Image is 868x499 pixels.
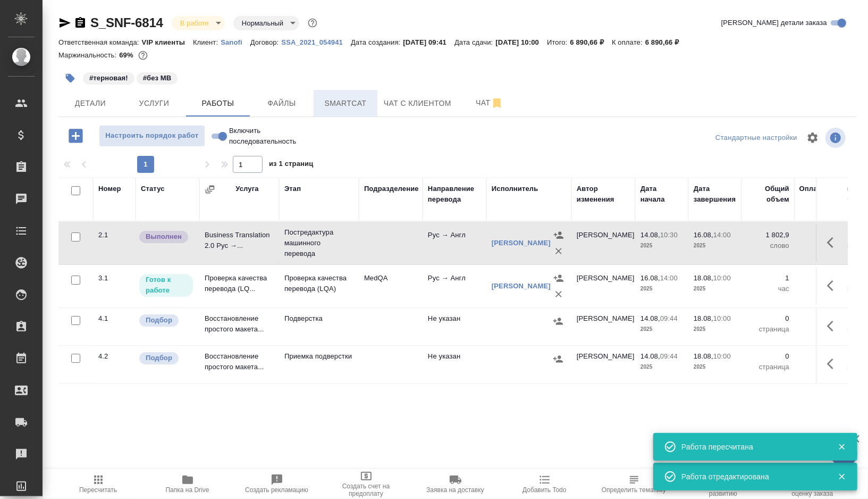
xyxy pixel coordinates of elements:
[713,231,731,239] p: 14:00
[454,38,495,46] p: Дата сдачи:
[713,130,800,146] div: split button
[284,351,353,362] p: Приемка подверстки
[351,38,403,46] p: Дата создания:
[136,73,179,82] span: без МВ
[660,352,678,360] p: 09:44
[90,15,163,30] a: S_SNF-6814
[146,231,182,242] p: Выполнен
[747,284,789,294] p: час
[800,351,853,362] p: 0
[747,230,789,240] p: 1 802,9
[496,38,547,46] p: [DATE] 10:00
[119,51,136,59] p: 69%
[747,351,789,362] p: 0
[54,469,143,499] button: Пересчитать
[423,346,486,383] td: Не указан
[747,240,789,251] p: слово
[423,308,486,345] td: Не указан
[146,315,172,326] p: Подбор
[492,184,538,194] div: Исполнитель
[800,230,853,240] p: 1 802,9
[98,184,121,194] div: Номер
[232,469,322,499] button: Создать рекламацию
[136,48,150,62] button: 1761.02 RUB;
[721,18,827,28] span: [PERSON_NAME] детали заказа
[428,184,481,205] div: Направление перевода
[800,362,853,372] p: страница
[411,469,500,499] button: Заявка на доставку
[281,38,351,46] p: SSA_2021_054941
[98,351,130,362] div: 4.2
[641,274,660,282] p: 16.08,
[713,314,731,322] p: 10:00
[821,313,846,339] button: Здесь прячутся важные кнопки
[166,486,209,494] span: Папка на Drive
[641,184,683,205] div: Дата начала
[138,273,194,298] div: Исполнитель может приступить к работе
[821,273,846,298] button: Здесь прячутся важные кнопки
[492,239,551,247] a: [PERSON_NAME]
[547,38,570,46] p: Итого:
[364,184,419,194] div: Подразделение
[660,274,678,282] p: 14:00
[641,352,660,360] p: 14.08,
[74,16,87,29] button: Скопировать ссылку
[142,38,193,46] p: VIP клиенты
[423,268,486,305] td: Рус → Англ
[138,351,194,365] div: Можно подбирать исполнителей
[589,469,679,499] button: Определить тематику
[551,270,567,286] button: Назначить
[694,284,736,294] p: 2025
[403,38,454,46] p: [DATE] 09:41
[831,472,853,481] button: Закрыть
[800,240,853,251] p: слово
[269,157,314,173] span: из 1 страниц
[284,227,353,259] p: Постредактура машинного перевода
[320,97,371,110] span: Smartcat
[281,37,351,46] a: SSA_2021_054941
[571,268,635,305] td: [PERSON_NAME]
[129,97,180,110] span: Услуги
[747,184,789,205] div: Общий объем
[694,240,736,251] p: 2025
[800,284,853,294] p: час
[800,273,853,284] p: 1
[426,486,484,494] span: Заявка на доставку
[821,351,846,377] button: Здесь прячутся важные кнопки
[328,483,404,497] span: Создать счет на предоплату
[825,128,848,148] span: Посмотреть информацию
[138,313,194,328] div: Можно подбирать исполнителей
[747,324,789,335] p: страница
[193,38,221,46] p: Клиент:
[694,362,736,372] p: 2025
[239,19,286,28] button: Нормальный
[800,125,825,151] span: Настроить таблицу
[199,346,279,383] td: Восстановление простого макета...
[65,97,116,110] span: Детали
[551,243,567,259] button: Удалить
[641,240,683,251] p: 2025
[747,362,789,372] p: страница
[221,38,250,46] p: Sanofi
[256,97,307,110] span: Файлы
[747,313,789,324] p: 0
[98,273,130,284] div: 3.1
[645,38,687,46] p: 6 890,66 ₽
[79,486,117,494] span: Пересчитать
[205,184,215,195] button: Сгруппировать
[284,313,353,324] p: Подверстка
[694,314,713,322] p: 18.08,
[500,469,589,499] button: Добавить Todo
[551,227,567,243] button: Назначить
[58,51,119,59] p: Маржинальность:
[464,96,515,110] span: Чат
[141,184,165,194] div: Статус
[192,97,243,110] span: Работы
[660,231,678,239] p: 10:30
[550,313,566,329] button: Назначить
[199,268,279,305] td: Проверка качества перевода (LQ...
[172,16,225,30] div: В работе
[550,351,566,367] button: Назначить
[694,352,713,360] p: 18.08,
[831,442,853,452] button: Закрыть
